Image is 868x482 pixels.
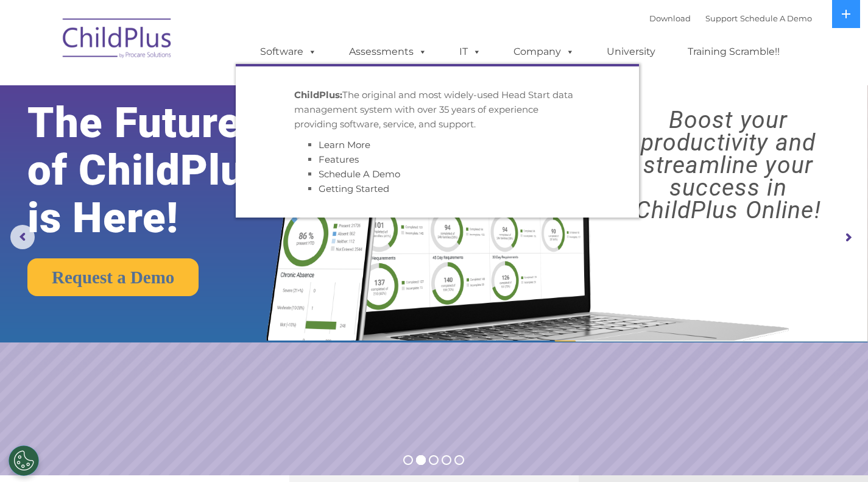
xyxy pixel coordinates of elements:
[57,10,178,71] img: ChildPlus by Procare Solutions
[705,13,738,23] a: Support
[649,13,691,23] a: Download
[337,40,439,64] a: Assessments
[169,80,206,90] span: Last name
[27,99,305,242] rs-layer: The Future of ChildPlus is Here!
[676,40,792,64] a: Training Scramble!!
[27,258,199,296] a: Request a Demo
[9,445,39,476] button: Cookies Settings
[294,89,342,101] strong: ChildPlus:
[319,139,370,151] a: Learn More
[248,40,329,64] a: Software
[740,13,812,23] a: Schedule A Demo
[649,13,812,23] font: |
[319,154,359,165] a: Features
[447,40,493,64] a: IT
[319,168,400,180] a: Schedule A Demo
[501,40,587,64] a: Company
[319,183,389,194] a: Getting Started
[294,88,580,132] p: The original and most widely-used Head Start data management system with over 35 years of experie...
[169,130,221,140] span: Phone number
[595,40,668,64] a: University
[599,109,857,222] rs-layer: Boost your productivity and streamline your success in ChildPlus Online!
